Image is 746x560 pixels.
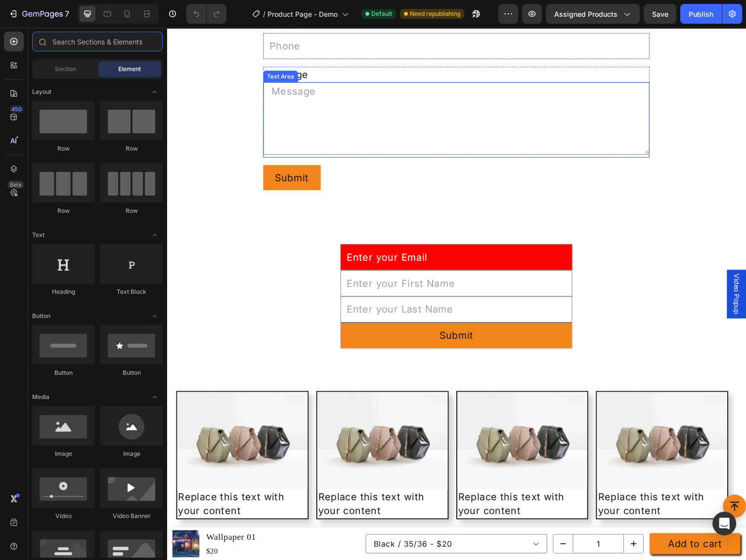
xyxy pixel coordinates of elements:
div: Beta [7,181,24,189]
div: Submit [111,147,146,160]
input: quantity [416,519,468,538]
div: Replace this text with your content [11,473,144,502]
span: Toggle open [147,84,163,100]
div: Video [32,512,94,520]
span: Default [371,9,392,18]
span: Product Page - Demo [267,9,338,19]
span: Section [55,65,76,74]
div: Undo/Redo [186,4,226,24]
div: Add to cart [513,521,569,535]
button: Publish [680,4,722,24]
img: image_demo.jpg [298,373,431,473]
div: Button [32,368,94,377]
span: Layout [32,87,51,96]
input: Enter your First Name [178,248,415,275]
button: Add to cart [494,518,587,539]
iframe: Design area [167,28,746,560]
span: Text [32,231,44,240]
div: Message [99,40,494,56]
span: Media [32,393,49,401]
span: Button [32,312,50,320]
span: Element [118,65,141,74]
span: Toggle open [147,227,163,243]
img: image_demo.jpg [154,373,288,473]
div: Video Banner [100,512,163,520]
button: Assigned Products [546,4,640,24]
img: image_demo.jpg [440,373,574,473]
div: Image [100,449,163,458]
button: decrement [396,519,416,538]
span: Toggle open [147,389,163,405]
div: Open Intercom Messenger [712,512,736,535]
div: Replace this text with your content [154,473,288,502]
h1: Wallpaper 01 [40,514,92,529]
img: image_demo.jpg [11,373,144,473]
div: Row [32,206,94,215]
button: increment [468,519,488,538]
div: Row [100,144,163,153]
div: Text Area [101,45,132,54]
div: Replace this text with your content [298,473,431,502]
input: Search Sections & Elements [32,32,163,51]
div: Button [100,368,163,377]
span: / [263,9,265,19]
div: 450 [9,105,24,113]
span: Toggle open [147,308,163,324]
button: 7 [4,4,74,24]
div: Submit [279,308,314,322]
span: Save [652,10,668,18]
div: Text Block [100,287,163,296]
p: 7 [65,8,69,20]
div: Row [32,144,94,153]
div: Row [100,206,163,215]
button: Submit [99,141,158,166]
div: Publish [689,9,713,19]
button: Save [644,4,676,24]
div: $20 [40,529,92,543]
span: Video Popup [578,252,588,294]
input: Phone [99,5,494,32]
div: Replace this text with your content [440,473,574,502]
div: Image [32,449,94,458]
input: Enter your Last Name [178,275,415,302]
input: Enter your Email [178,222,415,248]
span: Need republishing [410,9,460,18]
div: Heading [32,287,94,296]
span: Assigned Products [554,9,617,19]
button: Submit [178,302,415,328]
